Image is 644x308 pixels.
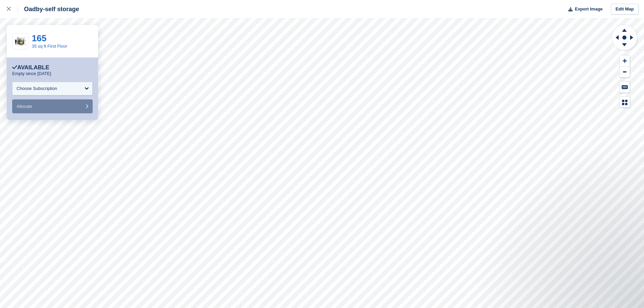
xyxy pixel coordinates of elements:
[12,99,93,113] button: Allocate
[17,104,32,109] span: Allocate
[620,67,630,78] button: Zoom Out
[620,55,630,67] button: Zoom In
[620,81,630,93] button: Keyboard Shortcuts
[32,44,67,49] a: 35 sq ft First Floor
[12,71,51,76] p: Empty since [DATE]
[17,85,57,92] div: Choose Subscription
[12,64,49,71] div: Available
[32,33,46,43] a: 165
[611,4,639,15] a: Edit Map
[18,5,79,13] div: Oadby-self storage
[620,97,630,108] button: Map Legend
[564,4,603,15] button: Export Image
[575,6,602,13] span: Export Image
[13,35,28,47] img: 35-sqft-unit%20(4).jpg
